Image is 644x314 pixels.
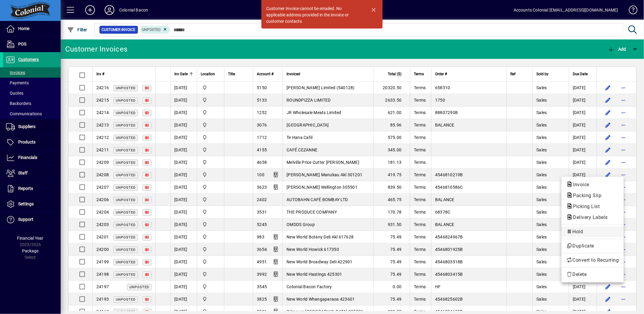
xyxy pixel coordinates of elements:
span: Delivery Labels [566,214,611,220]
span: Packing Slip [566,193,605,198]
span: Picking List [566,204,603,209]
span: Duplicate [566,242,619,250]
span: Convert to Recurring [566,257,619,264]
span: Hold [566,228,619,235]
span: Invoice [566,182,592,187]
span: Delete [566,271,619,278]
